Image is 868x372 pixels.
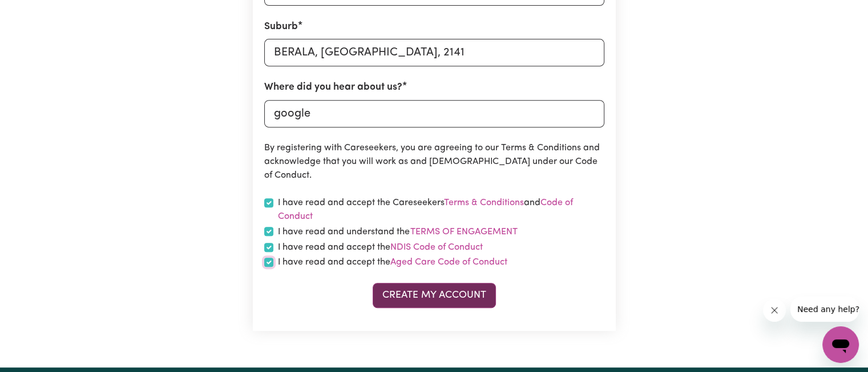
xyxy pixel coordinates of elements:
[790,297,859,322] iframe: Message from company
[822,326,859,363] iframe: Button to launch messaging window
[264,19,298,34] label: Suburb
[278,241,483,254] label: I have read and accept the
[264,80,402,95] label: Where did you hear about us?
[410,225,518,239] button: I have read and understand the
[373,283,496,308] button: Create My Account
[390,258,507,267] a: Aged Care Code of Conduct
[390,243,483,252] a: NDIS Code of Conduct
[7,8,69,17] span: Need any help?
[264,100,604,127] input: e.g. Google, word of mouth etc.
[278,198,573,221] a: Code of Conduct
[278,196,604,223] label: I have read and accept the Careseekers and
[264,141,604,182] p: By registering with Careseekers, you are agreeing to our Terms & Conditions and acknowledge that ...
[278,225,518,239] label: I have read and understand the
[264,39,604,66] input: e.g. North Bondi, New South Wales
[444,198,524,207] a: Terms & Conditions
[278,255,507,269] label: I have read and accept the
[763,299,786,322] iframe: Close message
